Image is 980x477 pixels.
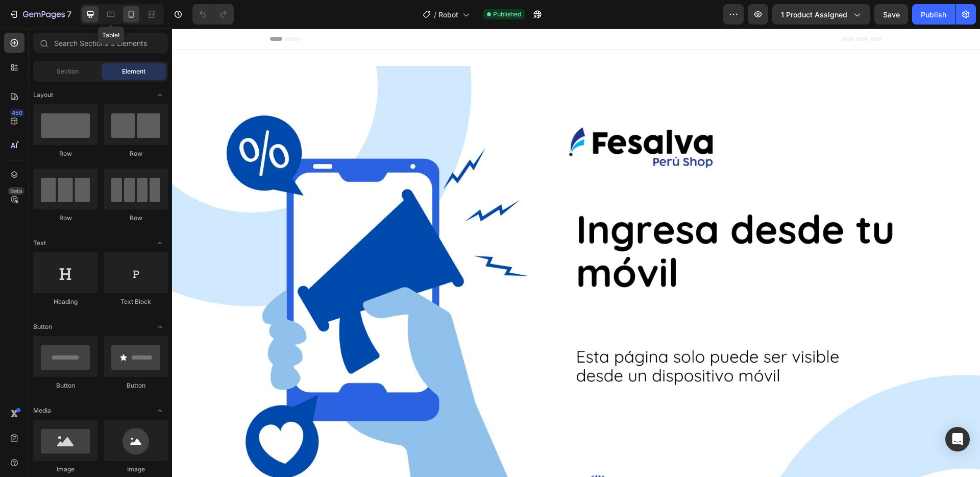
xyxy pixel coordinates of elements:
span: Robot [438,9,458,20]
button: 7 [4,4,76,25]
iframe: Design area [172,29,980,477]
span: Layout [33,90,53,100]
span: Published [493,10,521,19]
button: Save [874,4,908,25]
div: Image [104,465,168,474]
input: Search Sections & Elements [33,33,168,53]
span: Button [33,322,52,331]
span: Toggle open [152,87,168,103]
div: 450 [10,109,24,117]
div: Row [33,213,97,223]
span: Element [122,67,145,76]
div: Beta [8,187,24,195]
div: Button [33,381,97,390]
span: Toggle open [152,402,168,419]
button: Publish [912,4,955,25]
p: 7 [67,8,71,20]
div: Row [33,149,97,158]
div: Open Intercom Messenger [945,427,970,451]
span: Section [57,67,79,76]
button: 1 product assigned [772,4,870,25]
div: Undo/Redo [192,4,234,25]
div: Row [104,213,168,223]
div: Image [33,465,97,474]
span: Toggle open [152,235,168,251]
div: Button [104,381,168,390]
span: Media [33,406,51,415]
span: Save [883,10,900,19]
span: 1 product assigned [781,9,847,20]
span: Toggle open [152,319,168,335]
span: / [434,9,436,20]
div: Text Block [104,297,168,306]
span: Text [33,238,46,248]
div: Row [104,149,168,158]
div: Publish [921,9,946,20]
div: Heading [33,297,97,306]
